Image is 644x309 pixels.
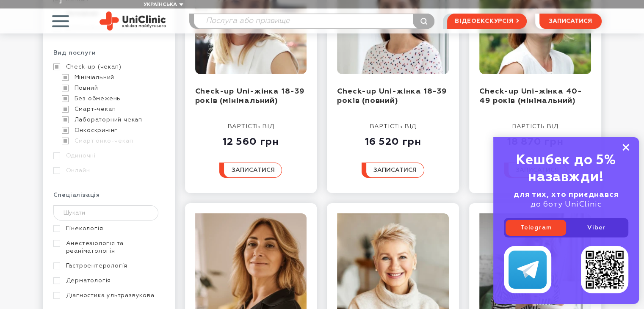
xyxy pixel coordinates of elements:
[504,190,628,210] div: до боту UniClinic
[62,116,162,124] a: Лабораторний чекап
[504,130,567,148] div: 18 870 грн
[370,124,417,130] span: вартість від
[362,163,424,178] button: записатися
[504,152,628,186] div: Кешбек до 5% назавжди!
[62,74,162,81] a: Мініміальний
[566,220,627,236] a: Viber
[506,220,566,236] a: Telegram
[539,14,602,29] button: записатися
[373,167,417,173] span: записатися
[231,167,274,173] span: записатися
[53,49,164,63] div: Вид послуги
[479,88,582,105] a: Check-up Uni-жінка 40-49 років (мінімальний)
[62,127,162,134] a: Онкоскринінг
[53,292,162,299] a: Діагностика ультразвукова
[53,277,162,284] a: Дерматологія
[144,2,177,7] span: Українська
[62,105,162,113] a: Смарт-чекап
[228,124,274,130] span: вартість від
[53,240,162,255] a: Анестезіологія та реаніматологія
[53,225,162,232] a: Гінекологія
[447,14,526,29] a: відеоекскурсія
[53,63,162,71] a: Check-up (чекап)
[53,191,164,205] div: Спеціалізація
[337,88,446,105] a: Check-up Uni-жінка 18-39 років (повний)
[514,191,619,199] b: для тих, хто приєднався
[100,11,166,30] img: Uniclinic
[219,130,282,148] div: 12 560 грн
[53,262,162,270] a: Гастроентерологія
[455,14,513,28] span: відеоекскурсія
[512,124,558,130] span: вартість від
[362,130,424,148] div: 16 520 грн
[219,163,282,178] button: записатися
[141,2,183,8] button: Українська
[549,18,592,24] span: записатися
[194,14,434,28] input: Послуга або прізвище
[195,88,304,105] a: Check-up Uni-жінка 18-39 років (мінімальний)
[53,205,159,221] input: Шукати
[62,84,162,92] a: Повний
[62,95,162,102] a: Без обмежень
